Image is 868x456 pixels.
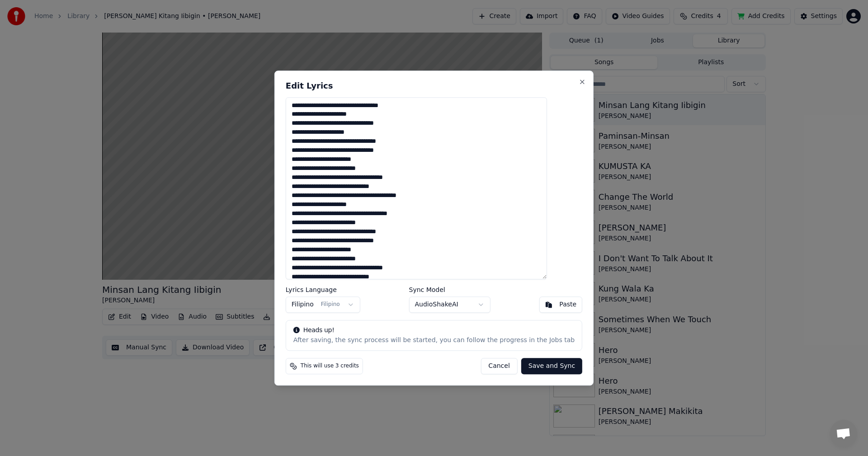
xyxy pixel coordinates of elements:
button: Paste [539,296,582,313]
label: Sync Model [409,287,491,293]
button: Cancel [481,358,517,374]
button: Save and Sync [521,358,582,374]
div: After saving, the sync process will be started, you can follow the progress in the Jobs tab [293,336,575,345]
div: Paste [559,300,576,309]
h2: Edit Lyrics [286,82,582,90]
span: This will use 3 credits [301,362,359,370]
label: Lyrics Language [286,287,360,293]
div: Heads up! [293,326,575,335]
